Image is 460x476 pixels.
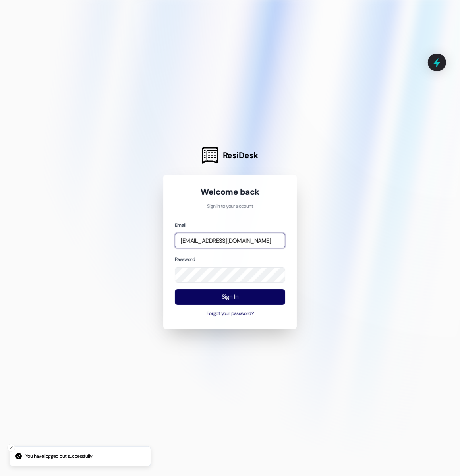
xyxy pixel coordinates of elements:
span: ResiDesk [223,150,258,161]
label: Email [175,222,186,228]
img: ResiDesk Logo [202,147,218,164]
button: Forgot your password? [175,310,285,317]
button: Sign In [175,289,285,305]
label: Password [175,256,195,263]
button: Close toast [7,444,15,452]
input: name@example.com [175,233,285,248]
h1: Welcome back [175,186,285,197]
p: You have logged out successfully [25,453,92,460]
p: Sign in to your account [175,203,285,210]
